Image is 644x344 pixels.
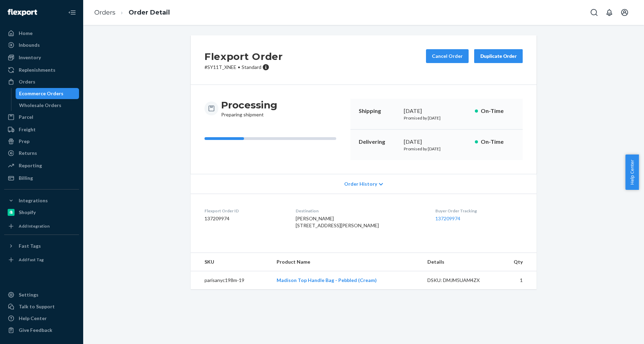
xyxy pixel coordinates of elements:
div: Help Center [19,315,47,322]
button: Talk to Support [4,301,79,312]
p: Promised by [DATE] [404,146,469,152]
div: Reporting [19,162,42,169]
div: Inventory [19,54,41,61]
a: Inventory [4,52,79,63]
th: Qty [498,253,537,271]
div: DSKU: DMJM5UAM4ZX [427,277,493,284]
a: Billing [4,173,79,184]
div: Give Feedback [19,327,52,334]
a: Add Integration [4,221,79,232]
span: [PERSON_NAME] [STREET_ADDRESS][PERSON_NAME] [296,215,379,228]
button: Give Feedback [4,325,79,336]
div: Replenishments [19,67,55,73]
div: Parcel [19,114,33,121]
td: 1 [498,271,537,290]
span: Order History [344,180,377,187]
a: Prep [4,136,79,147]
p: Shipping [359,107,398,115]
a: Orders [4,76,79,87]
a: Replenishments [4,64,79,76]
th: Details [422,253,498,271]
div: Settings [19,291,38,298]
div: Duplicate Order [480,53,517,60]
h2: Flexport Order [204,49,283,64]
a: Freight [4,124,79,135]
dd: 137209974 [204,215,285,222]
a: Settings [4,289,79,300]
iframe: Opens a widget where you can chat to one of our agents [600,323,637,341]
p: Delivering [359,138,398,146]
div: Preparing shipment [221,99,277,118]
a: Reporting [4,160,79,171]
a: Wholesale Orders [16,100,79,111]
div: Add Integration [19,223,50,229]
th: Product Name [271,253,422,271]
div: Fast Tags [19,242,41,249]
a: Orders [94,9,115,16]
a: Shopify [4,207,79,218]
a: Ecommerce Orders [16,88,79,99]
button: Open Search Box [587,6,601,19]
div: Inbounds [19,42,40,48]
a: Parcel [4,112,79,123]
div: Orders [19,78,35,85]
div: Returns [19,150,37,157]
div: Talk to Support [19,303,55,310]
button: Integrations [4,195,79,206]
div: Prep [19,138,29,145]
div: [DATE] [404,107,469,115]
dt: Destination [296,208,425,214]
button: Fast Tags [4,240,79,252]
a: Add Fast Tag [4,254,79,265]
button: Duplicate Order [474,49,523,63]
a: Order Detail [129,9,170,16]
img: Flexport logo [8,9,37,16]
div: Freight [19,126,36,133]
a: Madison Top Handle Bag - Pebbled (Cream) [277,277,377,283]
p: # SY11T_XNEE [204,64,283,71]
th: SKU [191,253,271,271]
a: Inbounds [4,39,79,51]
dt: Flexport Order ID [204,208,285,214]
button: Cancel Order [426,49,469,63]
a: Home [4,28,79,39]
span: Standard [242,64,261,70]
a: 137209974 [435,215,460,221]
button: Help Center [625,155,639,190]
div: Ecommerce Orders [19,90,63,97]
div: Wholesale Orders [19,102,61,109]
a: Help Center [4,313,79,324]
button: Open notifications [602,6,616,19]
div: Billing [19,175,33,182]
div: Integrations [19,197,48,204]
td: parisanyc198m-19 [191,271,271,290]
ol: breadcrumbs [89,2,175,23]
button: Close Navigation [65,6,79,19]
h3: Processing [221,99,277,111]
dt: Buyer Order Tracking [435,208,523,214]
p: On-Time [481,107,514,115]
a: Returns [4,148,79,159]
div: Home [19,30,33,37]
div: [DATE] [404,138,469,146]
div: Add Fast Tag [19,257,44,263]
div: Shopify [19,209,36,216]
p: Promised by [DATE] [404,115,469,121]
p: On-Time [481,138,514,146]
span: • [238,64,240,70]
button: Open account menu [618,6,632,19]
